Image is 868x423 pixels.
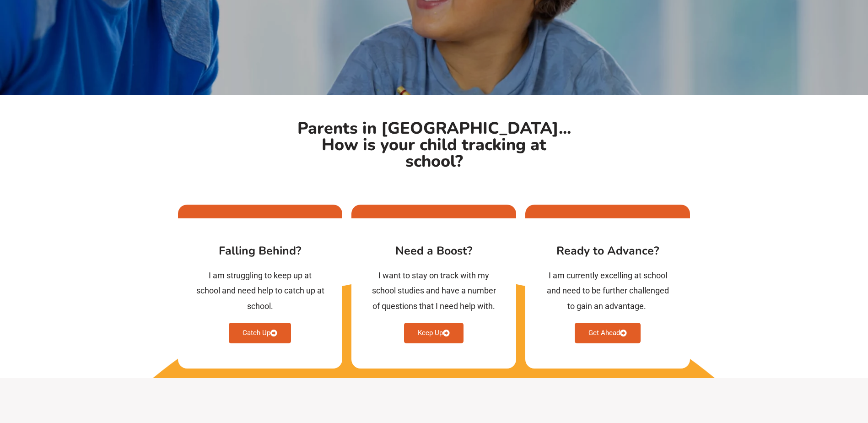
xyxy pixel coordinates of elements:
[196,268,324,314] div: I am struggling to keep up at school and need help to catch up at school.​​
[716,320,868,423] iframe: Chat Widget
[544,268,672,314] div: I am currently excelling at school and need to be further challenged to gain an advantage. ​
[370,268,498,314] div: I want to stay on track with my school studies and have a number of questions that I need help wi...
[404,323,464,343] a: Keep Up
[293,120,575,170] h1: Parents in [GEOGRAPHIC_DATA]... How is your child tracking at school?
[544,244,672,259] h3: Ready to Advance​?
[196,244,324,259] h3: Falling Behind​?
[229,323,291,343] a: Catch Up
[370,244,498,259] h3: Need a Boost?
[575,323,641,343] a: Get Ahead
